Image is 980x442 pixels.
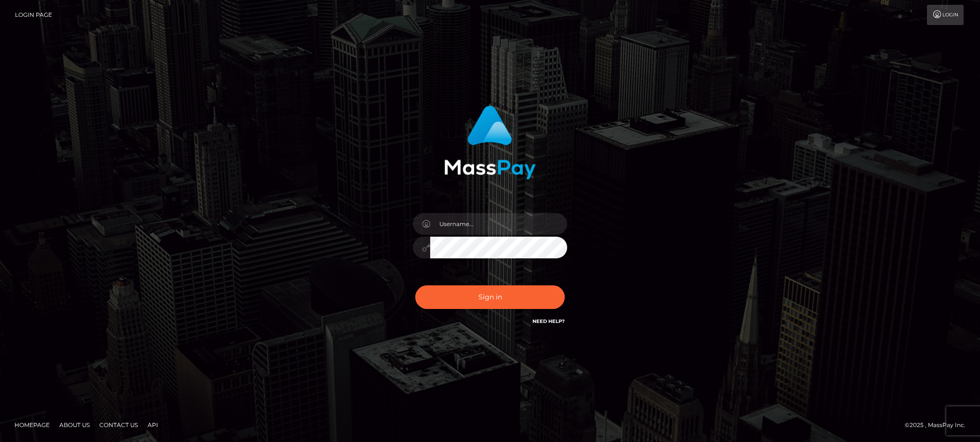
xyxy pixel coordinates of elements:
[532,318,565,324] a: Need Help?
[444,106,536,179] img: MassPay Login
[415,285,565,309] button: Sign in
[95,417,142,432] a: Contact Us
[15,5,52,25] a: Login Page
[430,213,567,235] input: Username...
[55,417,94,432] a: About Us
[927,5,964,25] a: Login
[144,417,162,432] a: API
[905,420,973,430] div: © 2025 , MassPay Inc.
[11,417,54,432] a: Homepage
